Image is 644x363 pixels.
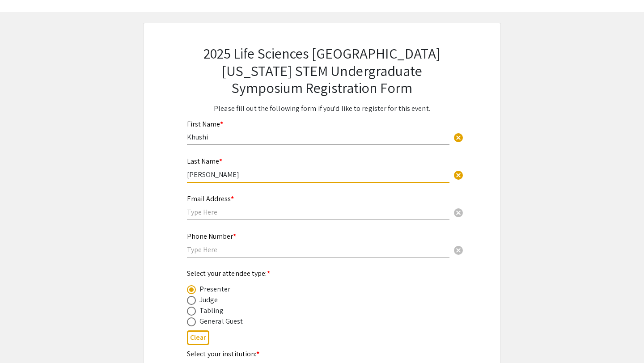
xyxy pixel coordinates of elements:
[187,45,457,96] h2: 2025 Life Sciences [GEOGRAPHIC_DATA][US_STATE] STEM Undergraduate Symposium Registration Form
[453,170,464,181] span: cancel
[187,269,270,278] mat-label: Select your attendee type:
[187,207,449,217] input: Type Here
[187,232,236,241] mat-label: Phone Number
[199,305,224,316] div: Tabling
[187,245,449,254] input: Type Here
[187,156,222,166] mat-label: Last Name
[449,128,467,146] button: Clear
[449,166,467,184] button: Clear
[187,330,209,345] button: Clear
[7,323,38,356] iframe: Chat
[187,119,223,129] mat-label: First Name
[199,284,230,295] div: Presenter
[187,349,260,359] mat-label: Select your institution:
[449,241,467,258] button: Clear
[187,103,457,114] p: Please fill out the following form if you'd like to register for this event.
[453,132,464,143] span: cancel
[199,316,243,327] div: General Guest
[449,203,467,221] button: Clear
[453,245,464,256] span: cancel
[187,132,449,142] input: Type Here
[199,295,218,305] div: Judge
[187,170,449,179] input: Type Here
[187,194,234,203] mat-label: Email Address
[453,207,464,218] span: cancel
